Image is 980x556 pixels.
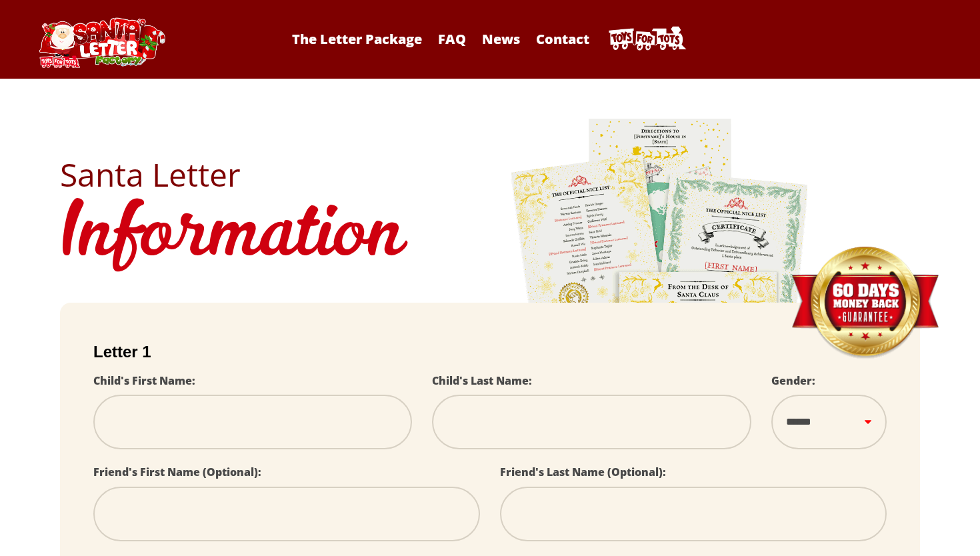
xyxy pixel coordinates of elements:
[35,17,168,68] img: Santa Letter Logo
[510,117,810,489] img: letters.png
[500,465,666,479] label: Friend's Last Name (Optional):
[93,343,887,361] h2: Letter 1
[60,159,920,191] h2: Santa Letter
[60,191,920,283] h1: Information
[529,30,596,48] a: Contact
[432,373,532,388] label: Child's Last Name:
[93,373,195,388] label: Child's First Name:
[285,30,429,48] a: The Letter Package
[93,465,261,479] label: Friend's First Name (Optional):
[790,246,940,360] img: Money Back Guarantee
[771,373,815,388] label: Gender:
[475,30,527,48] a: News
[431,30,473,48] a: FAQ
